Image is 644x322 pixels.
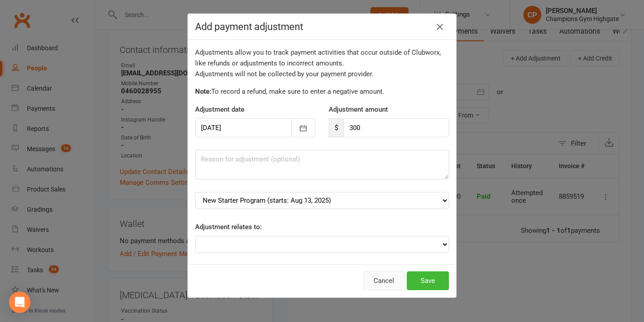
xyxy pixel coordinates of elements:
[407,271,449,290] button: Save
[195,47,449,79] div: Adjustments allow you to track payment activities that occur outside of Clubworx, like refunds or...
[363,271,405,290] button: Cancel
[195,222,262,232] label: Adjustment relates to:
[195,86,449,97] p: To record a refund, make sure to enter a negative amount.
[195,87,211,96] strong: Note:
[195,21,449,32] h4: Add payment adjustment
[329,118,344,137] span: $
[329,104,388,115] label: Adjustment amount
[9,292,30,313] div: Open Intercom Messenger
[433,20,447,34] button: Close
[195,104,244,115] label: Adjustment date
